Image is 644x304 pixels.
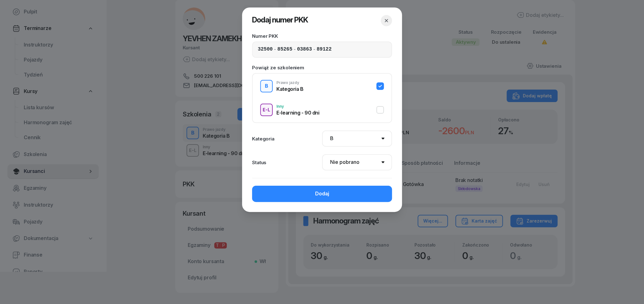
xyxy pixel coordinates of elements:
div: B [262,81,271,91]
span: - [313,46,315,54]
div: E-learning - 90 dni [276,110,319,115]
button: B [260,80,273,92]
h2: Dodaj numer PKK [252,15,308,26]
button: E-L [260,104,273,116]
span: - [274,46,276,54]
span: - [294,46,296,54]
input: 00000 [277,46,292,54]
input: 00000 [258,46,273,54]
button: E-LInnyE-learning - 90 dni [260,104,384,116]
div: Inny [276,105,319,108]
div: Prawo jazdy [276,81,304,85]
input: 00000 [297,46,312,54]
button: BPrawo jazdyKategoria B [260,80,384,92]
input: 00000 [317,46,332,54]
button: Dodaj [252,186,392,202]
div: Kategoria B [276,86,304,91]
div: E-L [260,106,273,114]
div: Dodaj [315,190,329,198]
